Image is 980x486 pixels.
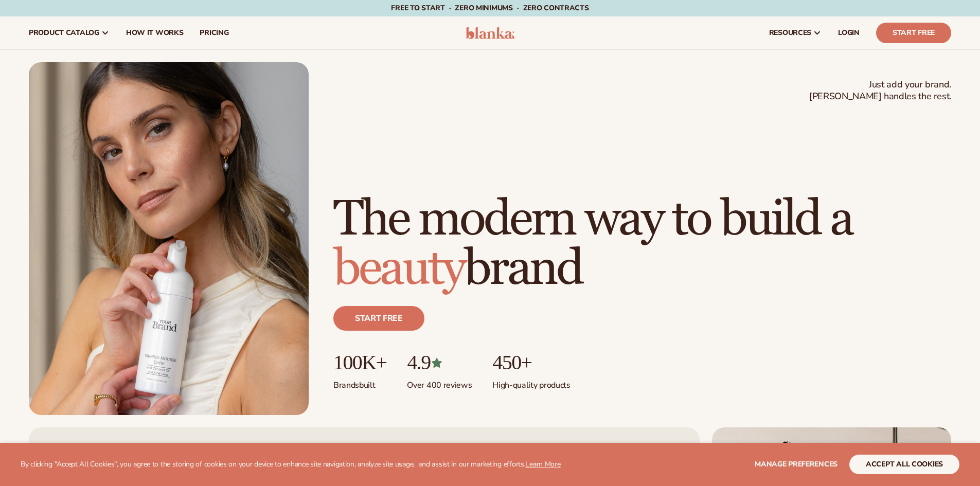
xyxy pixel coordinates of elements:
span: beauty [333,239,464,299]
p: 450+ [492,351,570,374]
a: Start free [333,306,424,331]
span: Manage preferences [755,459,838,469]
p: By clicking "Accept All Cookies", you agree to the storing of cookies on your device to enhance s... [21,460,561,469]
a: product catalog [21,16,118,49]
p: High-quality products [492,374,570,391]
img: Female holding tanning mousse. [29,62,309,415]
a: LOGIN [830,16,868,49]
span: How It Works [126,29,184,37]
p: 100K+ [333,351,386,374]
span: LOGIN [838,29,860,37]
p: 4.9 [407,351,472,374]
p: Brands built [333,374,386,391]
a: pricing [191,16,237,49]
span: resources [769,29,811,37]
button: Manage preferences [755,455,838,474]
a: resources [761,16,830,49]
span: pricing [200,29,228,37]
a: How It Works [118,16,192,49]
a: Start Free [876,23,951,43]
span: product catalog [29,29,99,37]
p: Over 400 reviews [407,374,472,391]
span: Free to start · ZERO minimums · ZERO contracts [391,3,589,13]
a: Learn More [525,459,560,469]
h1: The modern way to build a brand [333,195,951,294]
button: accept all cookies [849,455,959,474]
span: Just add your brand. [PERSON_NAME] handles the rest. [809,79,951,103]
img: logo [466,27,514,39]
